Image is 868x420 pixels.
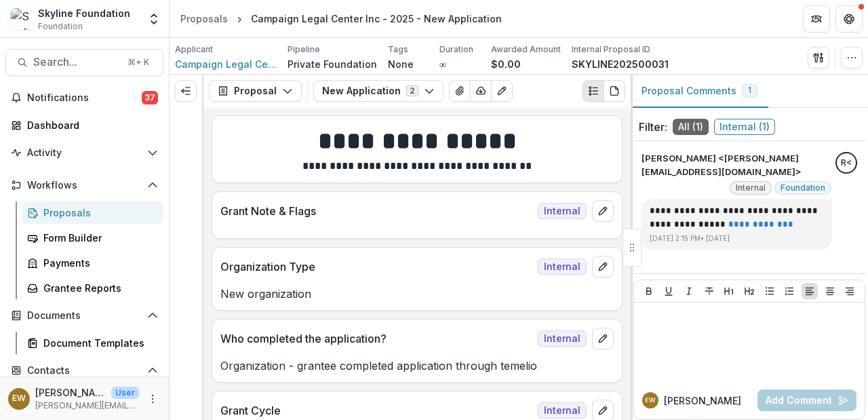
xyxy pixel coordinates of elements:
[22,252,163,274] a: Payments
[125,55,152,70] div: ⌘ + K
[27,365,142,377] span: Contacts
[175,9,233,28] a: Proposals
[27,118,153,132] div: Dashboard
[11,8,33,30] img: Skyline Foundation
[220,330,532,347] p: Who completed the application?
[35,385,106,400] p: [PERSON_NAME]
[209,80,302,102] button: Proposal
[220,402,532,419] p: Grant Cycle
[660,283,677,299] button: Underline
[180,12,228,26] div: Proposals
[43,336,153,350] div: Document Templates
[175,43,213,56] p: Applicant
[491,57,521,71] p: $0.00
[27,310,142,322] span: Documents
[38,20,83,33] span: Foundation
[781,183,825,193] span: Foundation
[43,206,153,220] div: Proposals
[175,57,277,71] a: Campaign Legal Center Inc
[721,283,737,299] button: Heading 1
[43,256,153,270] div: Payments
[220,286,614,302] p: New organization
[538,259,587,275] span: Internal
[592,328,614,349] button: edit
[220,259,532,275] p: Organization Type
[22,332,163,354] a: Document Templates
[220,203,532,219] p: Grant Note & Flags
[631,75,768,108] button: Proposal Comments
[781,283,797,299] button: Ordered List
[5,305,163,326] button: Open Documents
[144,391,161,407] button: More
[641,283,657,299] button: Bold
[43,231,153,245] div: Form Builder
[43,281,153,295] div: Grantee Reports
[22,202,163,224] a: Proposals
[220,358,614,374] p: Organization - grantee completed application through temelio
[251,12,502,26] div: Campaign Legal Center Inc - 2025 - New Application
[5,360,163,381] button: Open Contacts
[645,397,656,404] div: Eddie Whitfield
[288,43,320,56] p: Pipeline
[748,85,751,95] span: 1
[835,5,863,33] button: Get Help
[762,283,778,299] button: Bullet List
[175,80,197,102] button: Expand left
[111,387,139,399] p: User
[27,92,142,104] span: Notifications
[175,9,507,28] nav: breadcrumb
[538,330,587,347] span: Internal
[736,183,766,193] span: Internal
[741,283,757,299] button: Heading 2
[822,283,838,299] button: Align Center
[449,80,471,102] button: View Attached Files
[650,233,823,244] p: [DATE] 2:15 PM • [DATE]
[673,119,709,135] span: All ( 1 )
[642,152,831,178] p: [PERSON_NAME] <[PERSON_NAME][EMAIL_ADDRESS][DOMAIN_NAME]>
[583,80,604,102] button: Plaintext view
[538,402,587,419] span: Internal
[714,119,775,135] span: Internal ( 1 )
[142,91,158,104] span: 37
[592,200,614,222] button: edit
[5,174,163,196] button: Open Workflows
[35,400,139,412] p: [PERSON_NAME][EMAIL_ADDRESS][DOMAIN_NAME]
[664,394,741,408] p: [PERSON_NAME]
[439,57,446,71] p: ∞
[701,283,717,299] button: Strike
[5,114,163,136] a: Dashboard
[27,147,142,159] span: Activity
[313,80,443,102] button: New Application2
[388,57,414,71] p: None
[841,159,852,168] div: Rose Brookhouse <rose@skylinefoundation.org>
[388,43,408,56] p: Tags
[842,283,858,299] button: Align Right
[22,277,163,299] a: Grantee Reports
[33,56,119,69] span: Search...
[12,394,26,403] div: Eddie Whitfield
[491,43,561,56] p: Awarded Amount
[5,87,163,109] button: Notifications37
[757,389,856,411] button: Add Comment
[538,203,587,219] span: Internal
[439,43,473,56] p: Duration
[288,57,377,71] p: Private Foundation
[5,142,163,164] button: Open Activity
[803,5,830,33] button: Partners
[681,283,697,299] button: Italicize
[604,80,625,102] button: PDF view
[22,227,163,249] a: Form Builder
[5,49,163,76] button: Search...
[27,180,142,191] span: Workflows
[491,80,513,102] button: Edit as form
[144,5,163,33] button: Open entity switcher
[572,57,669,71] p: SKYLINE202500031
[592,256,614,278] button: edit
[639,119,667,135] p: Filter:
[38,6,130,20] div: Skyline Foundation
[572,43,650,56] p: Internal Proposal ID
[802,283,818,299] button: Align Left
